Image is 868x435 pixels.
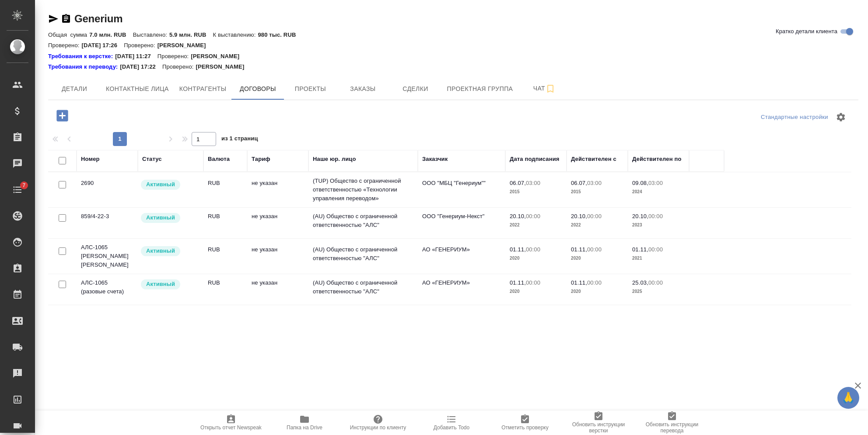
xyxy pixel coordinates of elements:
[526,180,540,186] p: 03:00
[53,84,95,94] span: Детали
[162,63,196,71] p: Проверено:
[213,31,258,38] p: К выставлению:
[247,174,308,205] td: не указан
[632,246,648,253] p: 01.11,
[571,188,623,196] p: 2015
[342,84,384,94] span: Заказы
[632,279,648,286] p: 25.03,
[203,174,247,205] td: RUB
[208,155,230,164] div: Валюта
[124,42,157,49] p: Проверено:
[571,254,623,263] p: 2020
[48,42,82,49] p: Проверено:
[571,213,587,219] p: 20.10,
[61,14,71,24] button: Скопировать ссылку
[571,221,623,230] p: 2022
[510,155,560,164] div: Дата подписания
[510,246,526,253] p: 01.11,
[258,31,302,38] p: 980 тыс. RUB
[169,31,213,38] p: 5.9 млн. RUB
[571,155,616,164] div: Действителен с
[837,387,859,409] button: 🙏
[106,84,169,94] span: Контактные лица
[115,52,157,61] p: [DATE] 11:27
[571,287,623,296] p: 2020
[510,221,562,230] p: 2022
[77,274,138,305] td: АЛС-1065 (разовые счета)
[48,52,115,61] a: Требования к верстке:
[422,179,501,188] p: ООО "МБЦ "Генериум""
[422,212,501,221] p: ООО "Генериум-Некст"
[77,174,138,205] td: 2690
[142,155,162,164] div: Статус
[587,180,602,186] p: 03:00
[237,84,279,94] span: Договоры
[48,63,120,71] a: Требования к переводу:
[48,63,120,71] div: Нажми, чтобы открыть папку с инструкцией
[252,155,270,164] div: Тариф
[841,389,856,407] span: 🙏
[146,180,175,189] p: Активный
[2,179,33,201] a: 7
[526,279,540,286] p: 00:00
[157,42,213,49] p: [PERSON_NAME]
[759,111,830,124] div: split button
[422,155,448,164] div: Заказчик
[17,181,31,190] span: 7
[308,274,418,305] td: (AU) Общество с ограниченной ответственностью "АЛС"
[510,213,526,219] p: 20.10,
[74,13,122,24] a: Generium
[77,239,138,274] td: АЛС-1065 [PERSON_NAME] [PERSON_NAME]
[146,213,175,222] p: Активный
[422,245,501,254] p: АО «ГЕНЕРИУМ»
[523,83,565,94] span: Чат
[510,287,562,296] p: 2020
[203,241,247,271] td: RUB
[545,84,556,94] svg: Подписаться
[289,84,331,94] span: Проекты
[146,247,175,255] p: Активный
[221,133,258,146] span: из 1 страниц
[48,31,89,38] p: Общая сумма
[571,279,587,286] p: 01.11,
[394,84,436,94] span: Сделки
[196,63,251,71] p: [PERSON_NAME]
[247,274,308,305] td: не указан
[632,287,685,296] p: 2025
[48,14,59,24] button: Скопировать ссылку для ЯМессенджера
[308,208,418,238] td: (AU) Общество с ограниченной ответственностью "АЛС"
[632,180,648,186] p: 09.08,
[587,213,602,219] p: 00:00
[648,279,663,286] p: 00:00
[648,213,663,219] p: 00:00
[830,107,851,128] span: Настроить таблицу
[422,278,501,287] p: АО «ГЕНЕРИУМ»
[313,155,356,164] div: Наше юр. лицо
[632,221,685,230] p: 2023
[81,155,100,164] div: Номер
[203,208,247,238] td: RUB
[571,246,587,253] p: 01.11,
[146,280,175,289] p: Активный
[120,63,162,71] p: [DATE] 17:22
[203,274,247,305] td: RUB
[632,188,685,196] p: 2024
[157,52,191,61] p: Проверено:
[632,155,681,164] div: Действителен по
[510,188,562,196] p: 2015
[526,213,540,219] p: 00:00
[89,31,133,38] p: 7.0 млн. RUB
[510,180,526,186] p: 06.07,
[50,107,74,125] button: Добавить договор
[77,208,138,238] td: 859/4-22-3
[510,279,526,286] p: 01.11,
[510,254,562,263] p: 2020
[191,52,246,61] p: [PERSON_NAME]
[571,180,587,186] p: 06.07,
[247,208,308,238] td: не указан
[587,246,602,253] p: 00:00
[632,213,648,219] p: 20.10,
[648,246,663,253] p: 00:00
[526,246,540,253] p: 00:00
[133,31,169,38] p: Выставлено:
